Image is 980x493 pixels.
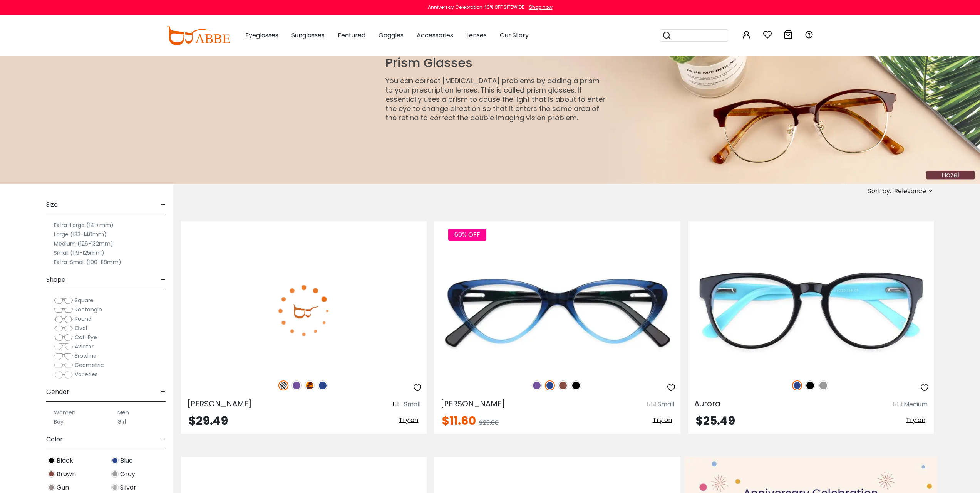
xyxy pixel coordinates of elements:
[379,31,404,40] span: Goggles
[167,26,230,45] img: abbeglasses.com
[57,469,76,479] span: Brown
[75,333,97,341] span: Cat-Eye
[545,380,555,390] img: Blue
[404,400,420,409] div: Small
[57,456,73,465] span: Black
[54,239,113,248] label: Medium (126-132mm)
[187,398,252,409] span: [PERSON_NAME]
[75,370,98,378] span: Varieties
[448,229,486,241] span: 60% OFF
[291,380,302,390] img: Purple
[500,31,529,40] span: Our Story
[558,380,568,390] img: Brown
[397,415,420,425] button: Try on
[54,297,73,305] img: Square.png
[54,248,104,257] label: Small (119-125mm)
[120,469,135,479] span: Gray
[54,230,107,239] label: Large (133-140mm)
[650,415,674,425] button: Try on
[46,383,69,401] span: Gender
[479,418,499,427] span: $29.00
[385,56,607,70] h1: Prism Glasses
[46,430,63,449] span: Color
[161,271,166,289] span: -
[428,4,524,11] div: Anniversay Celebration 40% OFF SITEWIDE
[904,415,928,425] button: Try on
[818,380,828,390] img: Gray
[532,380,542,390] img: Purple
[696,412,735,429] span: $25.49
[688,249,934,372] img: Blue Aurora - Acetate ,Universal Bridge Fit
[441,398,505,409] span: [PERSON_NAME]
[305,380,315,390] img: Leopard
[278,380,288,390] img: Pattern
[120,456,133,465] span: Blue
[111,484,119,491] img: Silver
[442,412,476,429] span: $11.60
[46,271,65,289] span: Shape
[647,402,656,407] img: size ruler
[117,417,126,426] label: Girl
[805,380,815,390] img: Black
[75,352,97,360] span: Browline
[46,195,58,214] span: Size
[75,324,87,332] span: Oval
[181,249,427,372] img: Pattern Elena - Acetate ,Universal Bridge Fit
[54,362,73,369] img: Geometric.png
[694,398,720,409] span: Aurora
[54,408,75,417] label: Women
[653,416,672,424] span: Try on
[75,315,92,323] span: Round
[57,483,69,492] span: Gun
[54,343,73,351] img: Aviator.png
[75,296,94,304] span: Square
[54,306,73,314] img: Rectangle.png
[338,31,365,40] span: Featured
[54,257,121,267] label: Extra-Small (100-118mm)
[189,412,228,429] span: $29.49
[385,76,607,123] p: You can correct [MEDICAL_DATA] problems by adding a prism to your prescription lenses. This is ca...
[529,4,553,11] div: Shop now
[904,400,928,409] div: Medium
[466,31,487,40] span: Lenses
[792,380,802,390] img: Blue
[161,430,166,449] span: -
[906,416,925,424] span: Try on
[54,371,73,379] img: Varieties.png
[48,470,55,478] img: Brown
[54,334,73,342] img: Cat-Eye.png
[894,184,926,198] span: Relevance
[54,220,114,230] label: Extra-Large (141+mm)
[111,457,119,464] img: Blue
[120,483,136,492] span: Silver
[117,408,129,417] label: Men
[571,380,581,390] img: Black
[393,402,402,407] img: size ruler
[399,416,418,424] span: Try on
[291,31,325,40] span: Sunglasses
[364,56,980,184] img: 1648191684590.jpg
[658,400,674,409] div: Small
[48,484,55,491] img: Gun
[54,325,73,332] img: Oval.png
[54,417,64,426] label: Boy
[161,383,166,401] span: -
[417,31,453,40] span: Accessories
[54,352,73,360] img: Browline.png
[75,361,104,369] span: Geometric
[111,470,119,478] img: Gray
[318,380,328,390] img: Blue
[161,195,166,214] span: -
[75,343,94,350] span: Aviator
[868,187,891,195] span: Sort by:
[893,402,902,407] img: size ruler
[245,31,278,40] span: Eyeglasses
[434,249,680,372] img: Blue Hannah - Acetate ,Universal Bridge Fit
[525,4,553,10] a: Shop now
[48,457,55,464] img: Black
[54,315,73,323] img: Round.png
[75,306,102,313] span: Rectangle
